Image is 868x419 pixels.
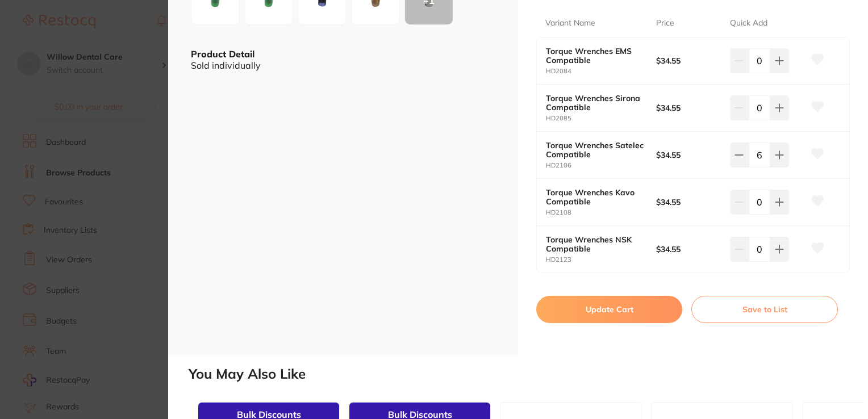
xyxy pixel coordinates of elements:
p: Variant Name [545,18,595,29]
div: Sold individually [191,60,495,70]
small: HD2106 [546,162,656,169]
b: Torque Wrenches Satelec Compatible [546,141,645,159]
small: HD2084 [546,68,656,75]
p: Quick Add [730,18,767,29]
b: Torque Wrenches Sirona Compatible [546,94,645,112]
b: Product Detail [191,48,254,60]
small: HD2085 [546,115,656,122]
b: $34.55 [656,150,723,160]
b: $34.55 [656,103,723,112]
button: Update Cart [536,296,682,323]
b: Torque Wrenches NSK Compatible [546,235,645,253]
b: Torque Wrenches EMS Compatible [546,47,645,65]
small: HD2108 [546,209,656,216]
button: Save to List [691,296,838,323]
b: $34.55 [656,56,723,65]
b: $34.55 [656,198,723,207]
p: Price [656,18,674,29]
b: Torque Wrenches Kavo Compatible [546,188,645,206]
h2: You May Also Like [189,366,863,382]
b: $34.55 [656,245,723,254]
small: HD2123 [546,256,656,263]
